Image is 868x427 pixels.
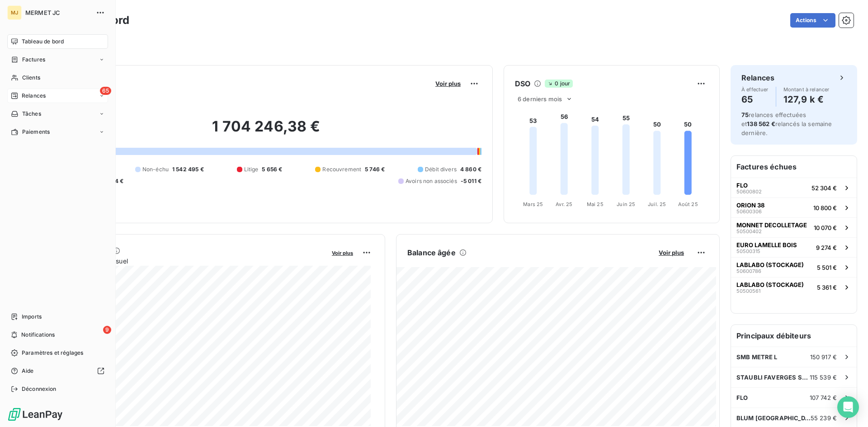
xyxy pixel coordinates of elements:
[51,256,325,266] span: Chiffre d'affaires mensuel
[783,87,830,92] span: Montant à relancer
[435,80,461,87] span: Voir plus
[365,165,385,174] span: 5 746 €
[515,78,530,89] h6: DSO
[736,288,760,294] span: 50500561
[7,34,108,49] a: Tableau de bord
[659,249,684,256] span: Voir plus
[545,80,573,88] span: 0 jour
[736,189,762,194] span: 50600802
[22,110,41,118] span: Tâches
[461,177,481,185] span: -5 011 €
[332,250,353,256] span: Voir plus
[617,201,635,207] tspan: Juin 25
[810,374,837,381] span: 115 539 €
[7,107,108,121] a: Tâches
[731,156,857,178] h6: Factures échues
[736,182,748,189] span: FLO
[813,204,837,211] span: 10 800 €
[736,268,761,274] span: 50600786
[7,52,108,67] a: Factures
[425,165,457,174] span: Débit divers
[22,349,83,357] span: Paramètres et réglages
[736,209,762,214] span: 50600306
[518,95,562,103] span: 6 derniers mois
[736,353,778,361] span: SMB METRE L
[329,249,356,257] button: Voir plus
[783,92,830,107] h4: 127,9 k €
[22,367,34,375] span: Aide
[747,120,775,127] span: 138 562 €
[736,241,797,249] span: EURO LAMELLE BOIS
[22,38,64,46] span: Tableau de bord
[22,128,50,136] span: Paiements
[406,177,457,185] span: Avoirs non associés
[811,414,837,422] span: 55 239 €
[736,221,807,229] span: MONNET DECOLLETAGE
[22,56,45,64] span: Factures
[648,201,666,207] tspan: Juil. 25
[736,394,748,401] span: FLO
[814,224,837,231] span: 10 070 €
[7,407,63,422] img: Logo LeanPay
[731,277,857,297] button: LABLABO (STOCKAGE)505005615 361 €
[736,414,811,422] span: BLUM [GEOGRAPHIC_DATA]
[407,247,456,258] h6: Balance âgée
[790,13,835,28] button: Actions
[556,201,572,207] tspan: Avr. 25
[731,217,857,237] button: MONNET DECOLLETAGE5050040210 070 €
[810,353,837,361] span: 150 917 €
[837,396,859,418] div: Open Intercom Messenger
[262,165,282,174] span: 5 656 €
[7,125,108,139] a: Paiements
[731,197,857,217] button: ORION 385060030610 800 €
[731,237,857,257] button: EURO LAMELLE BOIS505003159 274 €
[22,92,46,100] span: Relances
[816,244,837,251] span: 9 274 €
[736,261,804,268] span: LABLABO (STOCKAGE)
[736,229,762,234] span: 50500402
[741,111,749,118] span: 75
[51,117,481,145] h2: 1 704 246,38 €
[22,385,57,393] span: Déconnexion
[523,201,543,207] tspan: Mars 25
[142,165,169,174] span: Non-échu
[7,89,108,103] a: 65Relances
[22,74,40,82] span: Clients
[322,165,361,174] span: Recouvrement
[433,80,463,88] button: Voir plus
[741,72,774,83] h6: Relances
[100,87,111,95] span: 65
[244,165,259,174] span: Litige
[731,325,857,347] h6: Principaux débiteurs
[587,201,604,207] tspan: Mai 25
[7,310,108,324] a: Imports
[817,264,837,271] span: 5 501 €
[731,178,857,197] button: FLO5060080252 304 €
[103,326,111,334] span: 9
[810,394,837,401] span: 107 742 €
[7,364,108,378] a: Aide
[741,111,832,136] span: relances effectuées et relancés la semaine dernière.
[172,165,204,174] span: 1 542 495 €
[736,281,804,288] span: LABLABO (STOCKAGE)
[736,374,810,381] span: STAUBLI FAVERGES SCA
[656,249,687,257] button: Voir plus
[25,9,90,16] span: MERMET JC
[736,202,764,209] span: ORION 38
[21,331,55,339] span: Notifications
[741,87,769,92] span: À effectuer
[7,346,108,360] a: Paramètres et réglages
[7,70,108,85] a: Clients
[741,92,769,107] h4: 65
[811,184,837,192] span: 52 304 €
[460,165,481,174] span: 4 860 €
[817,284,837,291] span: 5 361 €
[678,201,698,207] tspan: Août 25
[731,257,857,277] button: LABLABO (STOCKAGE)506007865 501 €
[7,5,22,20] div: MJ
[736,249,760,254] span: 50500315
[22,313,42,321] span: Imports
